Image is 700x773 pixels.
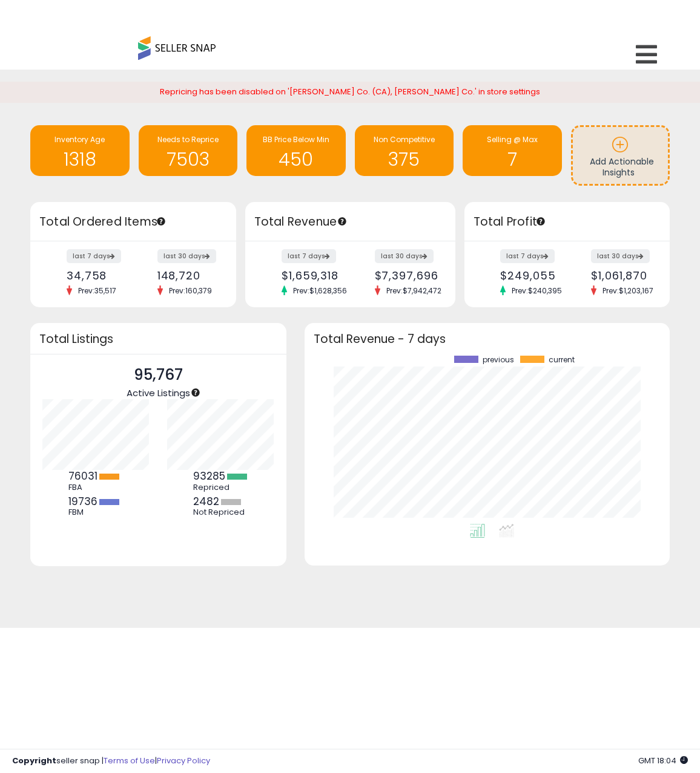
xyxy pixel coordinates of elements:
span: Selling @ Max [487,134,538,145]
div: Not Repriced [193,507,248,517]
span: Inventory Age [54,134,105,145]
h3: Total Ordered Items [39,214,227,230]
span: Prev: 35,517 [72,285,122,296]
span: Non Competitive [374,134,435,145]
h3: Total Revenue - 7 days [314,334,661,344]
span: Prev: $240,395 [506,285,568,296]
div: FBM [68,507,123,517]
span: BB Price Below Min [263,134,329,145]
div: Repriced [193,483,248,492]
div: Tooltip anchor [190,387,201,398]
div: Tooltip anchor [156,216,167,227]
a: Selling @ Max 7 [463,125,562,176]
label: last 30 days [375,249,434,263]
div: Tooltip anchor [535,216,546,227]
span: current [549,356,575,364]
b: 93285 [193,469,225,483]
h3: Total Revenue [254,214,446,230]
span: previous [483,356,514,364]
h3: Total Profit [474,214,661,230]
span: Repricing has been disabled on '[PERSON_NAME] Co. (CA), [PERSON_NAME] Co.' in store settings [160,86,540,97]
span: Prev: $7,942,472 [380,285,447,296]
h1: 7503 [145,149,232,169]
a: Add Actionable Insights [573,127,669,184]
div: 34,758 [67,269,124,282]
span: Add Actionable Insights [590,155,654,178]
div: FBA [68,483,123,492]
div: $7,397,696 [375,269,434,282]
span: Needs to Reprice [157,134,219,145]
div: $249,055 [500,269,558,282]
h3: Total Listings [39,334,277,344]
div: Tooltip anchor [337,216,348,227]
a: Needs to Reprice 7503 [139,125,238,176]
h1: 7 [469,149,556,169]
label: last 7 days [67,249,121,263]
h1: 375 [361,149,448,169]
b: 2482 [193,494,219,509]
div: $1,659,318 [282,269,341,282]
a: Inventory Age 1318 [30,125,130,176]
label: last 7 days [500,249,555,263]
label: last 7 days [282,249,336,263]
span: Prev: $1,628,356 [287,285,353,296]
a: BB Price Below Min 450 [246,125,346,176]
label: last 30 days [591,249,650,263]
span: Active Listings [127,386,190,399]
span: Prev: 160,379 [163,285,218,296]
h1: 1318 [36,149,124,169]
div: 148,720 [157,269,215,282]
span: Prev: $1,203,167 [596,285,659,296]
h1: 450 [253,149,340,169]
b: 19736 [68,494,97,509]
div: $1,061,870 [591,269,649,282]
b: 76031 [68,469,97,483]
a: Non Competitive 375 [355,125,454,176]
label: last 30 days [157,249,216,263]
p: 95,767 [127,364,190,386]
